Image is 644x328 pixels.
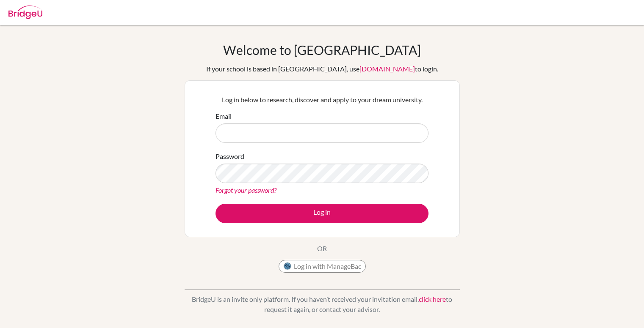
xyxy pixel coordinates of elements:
[216,204,428,223] button: Log in
[419,295,446,303] a: click here
[359,65,415,73] a: [DOMAIN_NAME]
[8,5,42,19] img: Bridge-U
[185,294,460,314] p: BridgeU is an invite only platform. If you haven’t received your invitation email, to request it ...
[206,64,438,74] div: If your school is based in [GEOGRAPHIC_DATA], use to login.
[216,186,276,194] a: Forgot your password?
[279,260,366,273] button: Log in with ManageBac
[216,111,232,121] label: Email
[317,243,327,254] p: OR
[223,42,421,57] h1: Welcome to [GEOGRAPHIC_DATA]
[216,95,428,105] p: Log in below to research, discover and apply to your dream university.
[216,151,244,161] label: Password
